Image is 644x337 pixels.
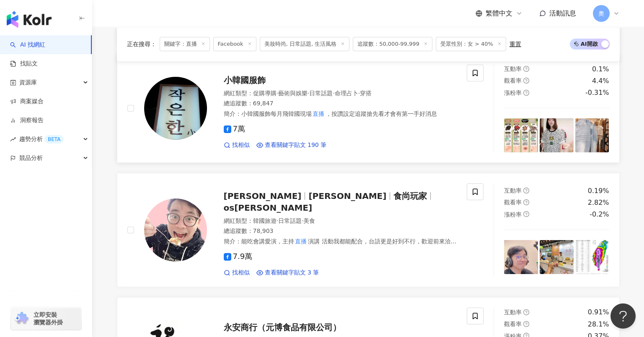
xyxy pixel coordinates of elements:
span: 觀看率 [504,77,522,84]
span: · [333,90,334,97]
span: 日常話題 [309,90,333,97]
span: question-circle [523,188,529,193]
div: 0.19% [588,186,609,196]
iframe: Help Scout Beacon - Open [610,303,636,329]
span: 漲粉率 [504,89,522,96]
a: searchAI 找網紅 [10,41,45,49]
span: 韓國旅遊 [253,217,277,224]
a: KOL Avatar[PERSON_NAME][PERSON_NAME]食尚玩家os[PERSON_NAME]網紅類型：韓國旅遊·日常話題·美食總追蹤數：78,903簡介：能吃會講愛演，主持直播... [117,173,620,287]
span: 命理占卜 [335,90,358,97]
div: BETA [44,135,64,144]
span: · [277,217,278,224]
span: 美食 [303,217,315,224]
span: 小韓國服飾 [224,75,266,85]
span: · [277,90,278,97]
span: 食尚玩家 [393,191,427,201]
span: 趨勢分析 [19,130,64,149]
span: 藝術與娛樂 [278,90,308,97]
span: question-circle [523,309,529,315]
span: 關鍵字：直播 [160,37,210,51]
span: 促購導購 [253,90,277,97]
span: ，按讚設定追蹤搶先看才會有第一手好消息 [326,110,437,117]
span: 查看關鍵字貼文 190 筆 [265,141,327,149]
span: 簡介 ： [224,109,437,118]
span: 漲粉率 [504,211,522,218]
div: 0.91% [588,308,609,317]
span: 查看關鍵字貼文 3 筆 [265,269,319,277]
span: 找相似 [232,141,250,149]
span: 觀看率 [504,321,522,327]
a: 查看關鍵字貼文 190 筆 [256,141,327,149]
div: 0.1% [592,65,609,74]
img: KOL Avatar [144,77,207,140]
span: [PERSON_NAME] [308,191,386,201]
span: 繁體中文 [486,9,512,18]
img: chrome extension [13,312,30,325]
span: 穿搭 [360,90,372,97]
img: post-image [540,118,574,152]
span: 立即安裝 瀏覽器外掛 [34,311,63,326]
span: 7萬 [224,125,245,133]
img: KOL Avatar [144,199,207,261]
img: post-image [504,240,538,274]
div: 總追蹤數 ： 69,847 [224,99,457,108]
span: 小韓國服飾每月飛韓國現場 [241,110,312,117]
img: post-image [575,118,609,152]
div: 2.82% [588,198,609,207]
span: question-circle [523,211,529,217]
span: 演講 活動我都能配合，台語更是好到不行，歡迎前來洽談👉[EMAIL_ADDRESS][DOMAIN_NAME] [224,238,457,253]
div: 重置 [510,41,521,47]
img: post-image [504,118,538,152]
div: 網紅類型 ： [224,217,457,225]
span: question-circle [523,199,529,205]
span: 觀看率 [504,199,522,206]
span: question-circle [523,321,529,327]
span: question-circle [523,78,529,84]
a: 商案媒合 [10,97,44,106]
span: rise [10,136,16,142]
span: 追蹤數：50,000-99,999 [353,37,432,51]
span: · [302,217,303,224]
a: 找相似 [224,141,250,149]
img: post-image [540,240,574,274]
span: question-circle [523,90,529,96]
div: 網紅類型 ： [224,89,457,98]
a: chrome extension立即安裝 瀏覽器外掛 [11,307,81,330]
span: 受眾性別：女 > 40% [436,37,506,51]
span: 競品分析 [19,149,43,167]
span: 找相似 [232,269,250,277]
span: 日常話題 [278,217,302,224]
img: post-image [575,240,609,274]
a: 查看關鍵字貼文 3 筆 [256,269,319,277]
div: -0.31% [585,88,609,97]
span: 活動訊息 [549,9,576,17]
mark: 直播 [312,109,326,118]
span: [PERSON_NAME] [224,191,302,201]
div: 28.1% [588,320,609,329]
span: 能吃會講愛演，主持 [241,238,294,245]
div: 總追蹤數 ： 78,903 [224,227,457,235]
span: 互動率 [504,65,522,72]
span: 7.9萬 [224,252,253,261]
a: KOL Avatar小韓國服飾網紅類型：促購導購·藝術與娛樂·日常話題·命理占卜·穿搭總追蹤數：69,847簡介：小韓國服飾每月飛韓國現場直播，按讚設定追蹤搶先看才會有第一手好消息7萬找相似查看... [117,54,620,163]
mark: 直播 [294,237,308,246]
span: 永安商行（元博食品有限公司） [224,322,341,332]
span: · [308,90,309,97]
a: 找貼文 [10,60,38,68]
span: 奧 [598,9,604,18]
span: 互動率 [504,309,522,316]
img: logo [7,11,52,28]
span: 資源庫 [19,73,37,92]
a: 洞察報告 [10,116,44,125]
span: 美妝時尚, 日常話題, 生活風格 [260,37,350,51]
span: 正在搜尋 ： [127,41,156,47]
span: · [358,90,360,97]
a: 找相似 [224,269,250,277]
span: os[PERSON_NAME] [224,203,313,213]
div: 4.4% [592,76,609,86]
span: Facebook [213,37,256,51]
span: question-circle [523,66,529,72]
div: -0.2% [590,210,609,219]
span: 互動率 [504,187,522,194]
